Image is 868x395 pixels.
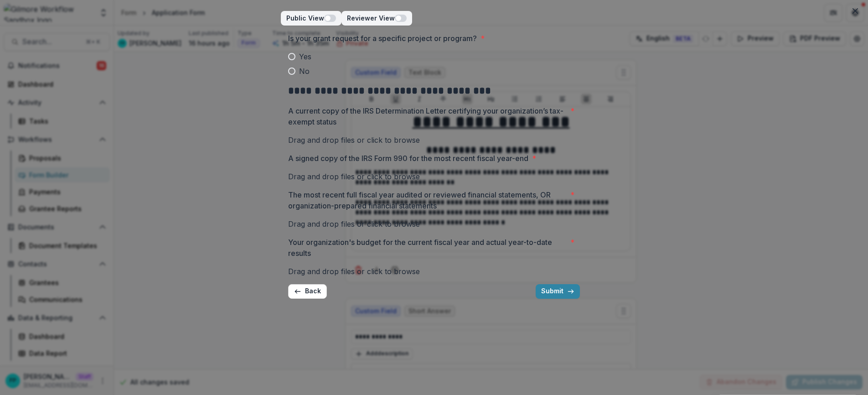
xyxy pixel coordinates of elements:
[288,171,420,182] p: Drag and drop files or
[288,284,327,299] button: Back
[288,189,567,211] p: The most recent full fiscal year audited or reviewed financial statements, OR organization-prepar...
[341,11,412,26] button: Reviewer View
[288,105,567,127] p: A current copy of the IRS Determination Letter certifying your organization’s tax-exempt status
[536,284,580,299] button: Submit
[281,11,341,26] button: Public View
[367,219,420,229] span: click to browse
[299,51,311,62] span: Yes
[288,135,420,146] p: Drag and drop files or
[848,4,863,18] button: Close
[286,15,324,22] p: Public View
[367,267,420,276] span: click to browse
[288,266,420,277] p: Drag and drop files or
[367,172,420,181] span: click to browse
[288,33,477,44] p: Is your grant request for a specific project or program?
[288,218,420,229] p: Drag and drop files or
[288,153,528,164] p: A signed copy of the IRS Form 990 for the most recent fiscal year-end
[299,66,310,77] span: No
[347,15,395,22] p: Reviewer View
[288,237,567,259] p: Your organization's budget for the current fiscal year and actual year-to-date results
[367,135,420,145] span: click to browse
